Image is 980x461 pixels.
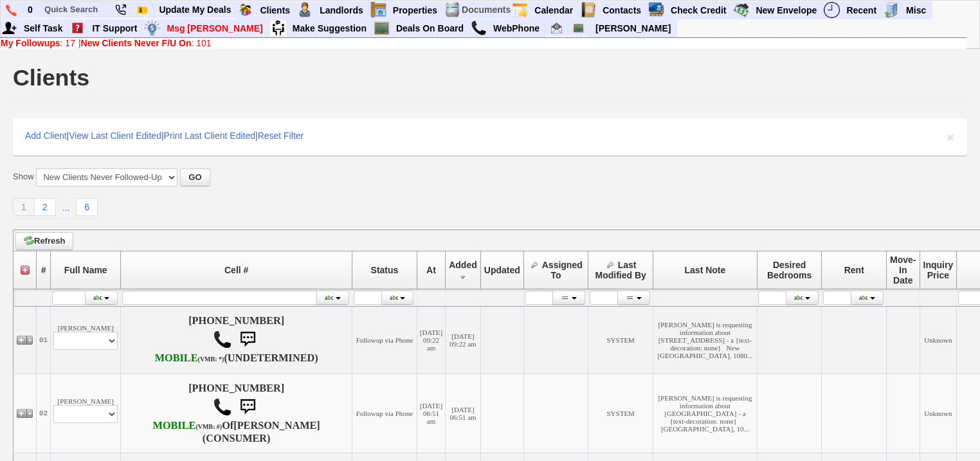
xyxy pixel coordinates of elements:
[1,38,966,48] div: |
[81,38,212,48] a: New Clients Never F/U On: 101
[167,23,262,33] font: Msg [PERSON_NAME]
[461,1,511,19] td: Documents
[37,251,51,289] th: #
[597,2,647,19] a: Contacts
[213,330,232,349] img: call.png
[417,306,445,374] td: [DATE] 09:22 am
[115,5,126,15] img: phone22.png
[426,265,436,275] span: At
[155,352,224,364] b: Verizon Wireless
[920,306,957,374] td: Unknown
[391,20,469,37] a: Deals On Board
[1,20,17,36] img: myadd.png
[161,20,268,37] a: Msg [PERSON_NAME]
[297,2,313,18] img: landlord.png
[56,199,77,216] a: ...
[590,20,676,37] a: [PERSON_NAME]
[388,2,443,19] a: Properties
[920,374,957,453] td: Unknown
[76,198,98,216] a: 6
[13,198,35,216] a: 1
[153,420,222,431] b: T-Mobile USA, Inc.
[258,131,304,141] a: Reset Filter
[195,423,222,430] font: (VMB: #)
[81,38,192,48] b: New Clients Never F/U On
[824,2,840,18] img: recent.png
[352,374,417,453] td: Followup via Phone
[1,38,60,48] b: My Followups
[198,356,224,363] font: (VMB: *)
[1,38,75,48] a: My Followups: 17
[64,265,107,275] span: Full Name
[270,20,286,36] img: su2.jpg
[39,1,110,17] input: Quick Search
[213,397,232,417] img: call.png
[573,23,584,33] img: chalkboard.png
[6,5,17,16] img: phone.png
[19,20,68,37] a: Self Task
[224,265,248,275] span: Cell #
[648,2,664,18] img: creditreport.png
[923,260,954,280] span: Inquiry Price
[542,260,583,280] span: Assigned To
[884,2,900,18] img: officebldg.png
[25,131,67,141] a: Add Client
[314,2,369,19] a: Landlords
[446,374,481,453] td: [DATE] 06:51 am
[51,374,121,453] td: [PERSON_NAME]
[449,260,477,270] span: Added
[13,118,967,156] div: | | |
[767,260,812,280] span: Desired Bedrooms
[580,2,596,18] img: contact.png
[666,2,732,19] a: Check Credit
[595,260,646,280] span: Last Modified By
[235,327,260,352] img: sms.png
[13,66,89,89] h1: Clients
[164,131,255,141] a: Print Last Client Edited
[352,306,417,374] td: Followup via Phone
[890,255,916,285] span: Move-In Date
[137,5,148,15] img: Bookmark.png
[374,20,390,36] img: chalkboard.png
[417,374,445,453] td: [DATE] 06:51 am
[685,265,726,275] span: Last Note
[233,420,320,431] b: [PERSON_NAME]
[69,20,86,36] img: help2.png
[446,306,481,374] td: [DATE] 09:22 am
[235,394,260,420] img: sms.png
[37,306,51,374] td: 01
[155,352,198,364] font: MOBILE
[87,20,143,37] a: IT Support
[69,131,161,141] a: View Last Client Edited
[551,23,562,33] img: Renata@HomeSweetHomeProperties.com
[844,265,864,275] span: Rent
[13,171,34,183] label: Show
[154,1,237,18] a: Update My Deals
[123,315,349,365] h4: [PHONE_NUMBER] (UNDETERMINED)
[180,168,210,186] button: GO
[255,2,296,19] a: Clients
[733,2,749,18] img: gmoney.png
[237,2,253,18] img: clients.png
[51,306,121,374] td: [PERSON_NAME]
[144,20,160,36] img: money.png
[444,2,460,18] img: docs.png
[484,265,520,275] span: Updated
[123,383,349,444] h4: [PHONE_NUMBER] Of (CONSUMER)
[529,2,579,19] a: Calendar
[653,306,758,374] td: [PERSON_NAME] is requesting information about [STREET_ADDRESS] - a {text-decoration: none} New [G...
[653,374,758,453] td: [PERSON_NAME] is requesting information about [GEOGRAPHIC_DATA] - a {text-decoration: none} [GEOG...
[371,265,399,275] span: Status
[901,2,932,19] a: Misc
[35,198,56,216] a: 2
[37,374,51,453] td: 02
[370,2,386,18] img: properties.png
[23,1,39,18] a: 0
[512,2,528,18] img: appt_icon.png
[287,20,372,37] a: Make Suggestion
[488,20,545,37] a: WebPhone
[15,232,73,250] a: Refresh
[153,420,196,431] font: MOBILE
[841,2,882,19] a: Recent
[471,20,487,36] img: call.png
